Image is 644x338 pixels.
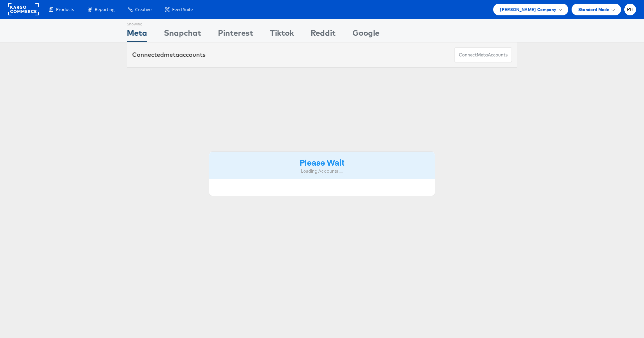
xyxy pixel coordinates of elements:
[164,51,179,58] span: meta
[311,27,336,42] div: Reddit
[627,7,634,12] span: RH
[578,6,609,13] span: Standard Mode
[132,50,206,59] div: Connected accounts
[95,6,114,13] span: Reporting
[300,157,344,168] strong: Please Wait
[56,6,74,13] span: Products
[477,52,488,58] span: meta
[164,27,201,42] div: Snapchat
[135,6,151,13] span: Creative
[214,168,430,174] div: Loading Accounts ....
[270,27,294,42] div: Tiktok
[127,27,147,42] div: Meta
[500,6,556,13] span: [PERSON_NAME] Company
[172,6,193,13] span: Feed Suite
[352,27,379,42] div: Google
[454,47,512,62] button: ConnectmetaAccounts
[218,27,253,42] div: Pinterest
[127,19,147,27] div: Showing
